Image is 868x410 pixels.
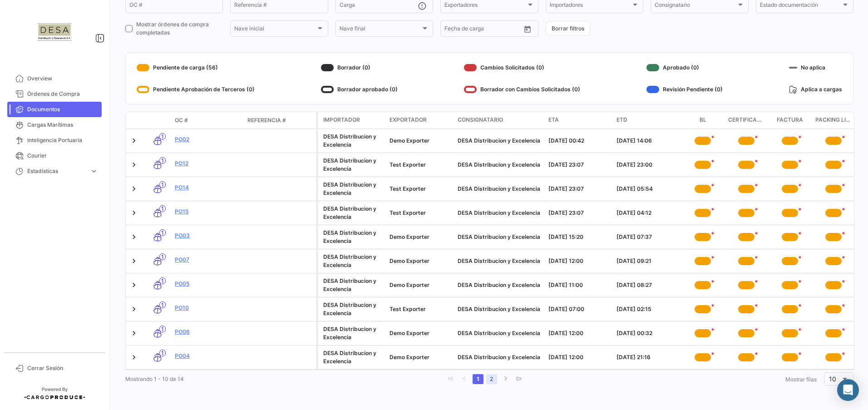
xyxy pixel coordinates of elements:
input: Desde [444,27,461,33]
div: Test Exporter [390,305,450,313]
li: page 2 [485,371,498,387]
div: DESA Distribucion y Excelencia [323,229,382,245]
a: Courier [7,148,102,163]
a: go to previous page [459,374,470,384]
datatable-header-cell: Exportador [386,112,454,128]
span: 1 [159,326,166,332]
a: Expand/Collapse Row [129,232,138,242]
span: Certificado de Origen [728,116,764,125]
span: Factura [777,116,803,125]
div: DESA Distribucion y Excelencia [323,181,382,197]
div: [DATE] 15:20 [548,233,609,241]
span: Estadísticas [27,167,86,175]
div: Demo Exporter [390,281,450,289]
span: 1 [159,253,166,260]
span: DESA Distribucion y Excelencia [458,209,540,216]
span: DESA Distribucion y Excelencia [458,330,540,336]
div: Revisión Pendiente (0) [646,82,723,97]
a: Expand/Collapse Row [129,136,138,145]
div: [DATE] 14:06 [616,137,677,145]
img: fe71e641-3ac4-4c5d-8997-ac72cb5318e8.jpg [32,11,77,56]
span: Courier [27,152,98,160]
a: Expand/Collapse Row [129,208,138,217]
a: Expand/Collapse Row [129,353,138,362]
span: DESA Distribucion y Excelencia [458,282,540,288]
a: PO03 [175,232,240,240]
a: go to last page [513,374,524,384]
span: 1 [159,181,166,188]
datatable-header-cell: OC # [171,113,244,128]
a: Expand/Collapse Row [129,257,138,266]
div: Aplica a cargas [789,82,842,97]
a: Expand/Collapse Row [129,329,138,338]
div: DESA Distribucion y Excelencia [323,253,382,269]
div: [DATE] 12:00 [548,329,609,337]
a: Expand/Collapse Row [129,305,138,314]
span: Importador [323,116,360,124]
a: PO07 [175,256,240,264]
span: DESA Distribucion y Excelencia [458,185,540,192]
span: DESA Distribucion y Excelencia [458,306,540,312]
a: Overview [7,71,102,86]
a: 2 [486,374,497,384]
span: Nave final [340,27,421,33]
div: Test Exporter [390,185,450,193]
div: [DATE] 23:07 [548,209,609,217]
span: 10 [829,375,836,383]
div: [DATE] 11:00 [548,281,609,289]
a: Documentos [7,102,102,117]
a: Expand/Collapse Row [129,184,138,193]
div: [DATE] 02:15 [616,305,677,313]
div: DESA Distribucion y Excelencia [323,157,382,173]
span: DESA Distribucion y Excelencia [458,233,540,240]
li: page 1 [471,371,485,387]
div: [DATE] 08:27 [616,281,677,289]
div: [DATE] 21:16 [616,353,677,361]
a: PO12 [175,159,240,168]
span: expand_more [90,167,98,175]
div: Aprobado (0) [646,60,723,75]
div: Demo Exporter [390,329,450,337]
a: PO05 [175,280,240,288]
div: [DATE] 23:07 [548,161,609,169]
span: BL [700,116,706,125]
datatable-header-cell: Importador [318,112,386,128]
span: Documentos [27,105,98,114]
div: Test Exporter [390,161,450,169]
span: Mostrar órdenes de compra completadas [136,20,223,37]
span: 1 [159,301,166,308]
a: Expand/Collapse Row [129,281,138,290]
span: Mostrando 1 - 10 de 14 [125,375,184,382]
div: Borrador aprobado (0) [321,82,398,97]
div: DESA Distribucion y Excelencia [323,205,382,221]
div: Pendiente Aprobación de Terceros (0) [137,82,255,97]
span: 1 [159,277,166,284]
span: OC # [175,116,188,124]
input: Hasta [467,27,503,33]
button: Open calendar [521,22,534,36]
a: PO04 [175,352,240,360]
a: PO06 [175,328,240,336]
span: DESA Distribucion y Excelencia [458,137,540,144]
span: 1 [159,205,166,212]
datatable-header-cell: Factura [768,112,812,128]
div: Cambios Solicitados (0) [464,60,580,75]
span: Órdenes de Compra [27,90,98,98]
span: Exportador [390,116,427,124]
div: Demo Exporter [390,257,450,265]
span: 1 [159,133,166,140]
div: [DATE] 07:37 [616,233,677,241]
span: Referencia # [247,116,286,124]
button: Borrar filtros [546,21,590,36]
a: Órdenes de Compra [7,86,102,102]
span: Exportadores [444,3,526,10]
span: Cargas Marítimas [27,121,98,129]
span: Nave inicial [234,27,316,33]
a: Expand/Collapse Row [129,160,138,169]
a: PO15 [175,207,240,216]
div: DESA Distribucion y Excelencia [323,133,382,149]
div: Pendiente de carga (56) [137,60,255,75]
div: Test Exporter [390,209,450,217]
span: 1 [159,350,166,356]
div: [DATE] 09:21 [616,257,677,265]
